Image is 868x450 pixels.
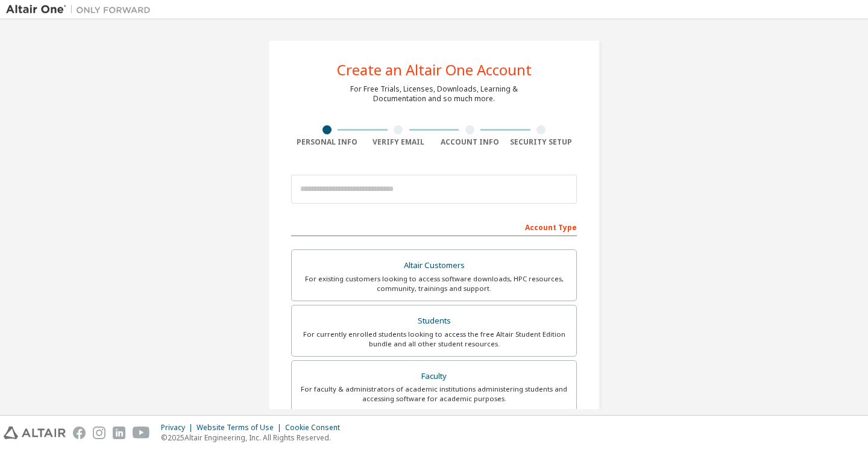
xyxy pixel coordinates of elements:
div: Altair Customers [299,257,569,274]
div: Privacy [161,423,197,433]
img: youtube.svg [133,427,150,439]
div: Security Setup [506,137,577,147]
img: instagram.svg [93,427,105,439]
img: Altair One [6,4,157,16]
div: Personal Info [291,137,363,147]
div: Students [299,313,569,330]
div: Faculty [299,368,569,385]
div: Website Terms of Use [197,423,285,433]
img: altair_logo.svg [4,427,66,439]
img: linkedin.svg [113,427,125,439]
div: Verify Email [363,137,435,147]
div: Account Info [434,137,506,147]
div: For existing customers looking to access software downloads, HPC resources, community, trainings ... [299,274,569,293]
div: Cookie Consent [285,423,347,433]
div: For Free Trials, Licenses, Downloads, Learning & Documentation and so much more. [350,84,518,104]
div: Create an Altair One Account [337,63,532,77]
div: For faculty & administrators of academic institutions administering students and accessing softwa... [299,384,569,404]
div: Account Type [291,217,577,236]
p: © 2025 Altair Engineering, Inc. All Rights Reserved. [161,433,347,443]
img: facebook.svg [73,427,86,439]
div: For currently enrolled students looking to access the free Altair Student Edition bundle and all ... [299,330,569,349]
